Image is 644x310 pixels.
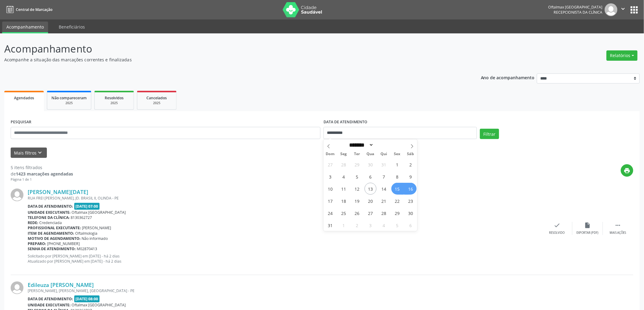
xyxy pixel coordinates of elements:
p: Solicitado por [PERSON_NAME] em [DATE] - há 2 dias Atualizado por [PERSON_NAME] em [DATE] - há 2 ... [28,254,542,264]
span: Ter [350,152,364,156]
span: Central de Marcação [16,7,52,12]
span: [DATE] 07:00 [74,203,100,210]
span: 8130362727 [71,215,92,220]
span: Setembro 6, 2025 [405,219,417,231]
span: Agosto 23, 2025 [405,195,417,207]
span: Qua [364,152,377,156]
b: Data de atendimento: [28,296,73,301]
span: Recepcionista da clínica [554,10,603,15]
a: [PERSON_NAME][DATE] [28,189,88,195]
i: insert_drive_file [584,222,591,229]
span: Agosto 27, 2025 [365,207,376,219]
span: Setembro 5, 2025 [391,219,403,231]
span: Agosto 16, 2025 [405,183,417,195]
a: Acompanhamento [2,22,48,33]
img: img [605,3,618,16]
span: Agosto 26, 2025 [351,207,363,219]
span: Agosto 25, 2025 [338,207,350,219]
span: Agosto 30, 2025 [405,207,417,219]
i:  [620,5,627,12]
div: Resolvido [549,231,565,235]
span: Agosto 5, 2025 [351,171,363,182]
div: Exportar (PDF) [577,231,599,235]
p: Ano de acompanhamento [481,73,535,81]
span: Agosto 19, 2025 [351,195,363,207]
span: Agosto 18, 2025 [338,195,350,207]
span: M02870413 [77,246,97,251]
span: Agosto 20, 2025 [365,195,376,207]
span: Agosto 24, 2025 [324,207,336,219]
strong: 1423 marcações agendadas [16,171,73,177]
p: Acompanhe a situação das marcações correntes e finalizadas [4,56,449,63]
div: 2025 [99,101,129,105]
i: keyboard_arrow_down [37,149,44,156]
span: Agosto 8, 2025 [391,171,403,182]
span: Agosto 6, 2025 [365,171,376,182]
button: Filtrar [480,129,499,139]
div: 5 itens filtrados [11,164,73,171]
span: Agosto 13, 2025 [365,183,376,195]
span: Julho 31, 2025 [378,158,390,170]
span: Setembro 3, 2025 [365,219,376,231]
span: Agosto 10, 2025 [324,183,336,195]
b: Senha de atendimento: [28,246,76,251]
img: img [11,189,23,201]
a: Edileuza [PERSON_NAME] [28,281,94,288]
span: Não informado [82,236,108,241]
input: Year [374,142,394,148]
div: 2025 [51,101,87,105]
span: Dom [324,152,337,156]
div: RUA FREI [PERSON_NAME], JD. BRASIL II, OLINDA - PE [28,196,542,201]
button: Mais filtroskeyboard_arrow_down [11,148,47,158]
span: Seg [337,152,350,156]
p: Acompanhamento [4,41,449,56]
span: Agosto 31, 2025 [324,219,336,231]
b: Unidade executante: [28,302,71,308]
span: Agosto 28, 2025 [378,207,390,219]
span: Oftalmax [GEOGRAPHIC_DATA] [72,302,126,308]
span: Julho 27, 2025 [324,158,336,170]
span: Qui [377,152,390,156]
span: Setembro 2, 2025 [351,219,363,231]
span: Agosto 3, 2025 [324,171,336,182]
span: Não compareceram [51,95,87,100]
i: print [624,167,631,174]
span: Agosto 11, 2025 [338,183,350,195]
div: Oftalmax [GEOGRAPHIC_DATA] [548,5,603,10]
span: [PHONE_NUMBER] [47,241,80,246]
div: [PERSON_NAME], [PERSON_NAME], [GEOGRAPHIC_DATA] - PE [28,288,542,293]
b: Data de atendimento: [28,204,73,209]
button:  [618,3,629,16]
span: Agosto 1, 2025 [391,158,403,170]
span: Oftalmologia [75,231,98,236]
span: Sex [390,152,404,156]
span: Agosto 22, 2025 [391,195,403,207]
b: Preparo: [28,241,46,246]
span: Agosto 15, 2025 [391,183,403,195]
span: Agosto 17, 2025 [324,195,336,207]
span: Agosto 2, 2025 [405,158,417,170]
i: check [554,222,561,229]
span: [PERSON_NAME] [82,225,111,230]
span: Agosto 14, 2025 [378,183,390,195]
label: DATA DE ATENDIMENTO [324,118,367,127]
span: Resolvidos [105,95,124,100]
span: Setembro 1, 2025 [338,219,350,231]
span: Credenciada [40,220,62,225]
b: Rede: [28,220,38,225]
span: Julho 28, 2025 [338,158,350,170]
button: print [621,164,633,177]
span: Oftalmax [GEOGRAPHIC_DATA] [72,210,126,215]
b: Motivo de agendamento: [28,236,81,241]
span: Cancelados [147,95,167,100]
span: Agosto 29, 2025 [391,207,403,219]
div: Página 1 de 1 [11,177,73,182]
a: Beneficiários [54,22,89,32]
span: Sáb [404,152,417,156]
span: Agosto 4, 2025 [338,171,350,182]
span: Agosto 9, 2025 [405,171,417,182]
b: Telefone da clínica: [28,215,70,220]
button: Relatórios [607,50,638,61]
a: Central de Marcação [4,5,52,15]
b: Unidade executante: [28,210,71,215]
